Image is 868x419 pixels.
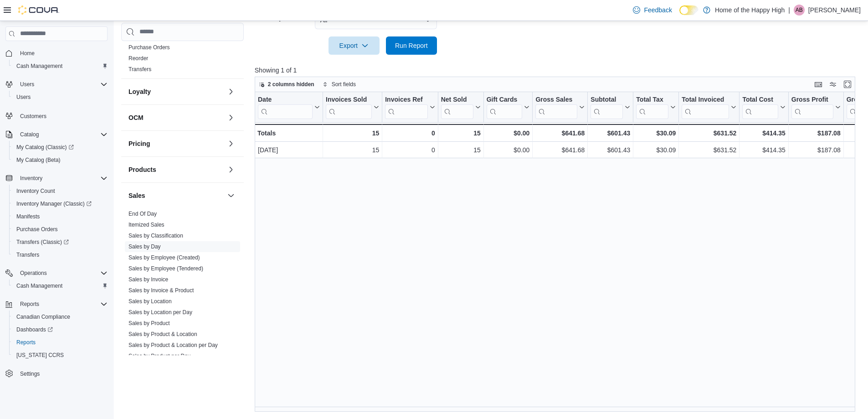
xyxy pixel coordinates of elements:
[226,138,236,149] button: Pricing
[385,96,427,119] div: Invoices Ref
[128,221,164,228] span: Itemized Sales
[796,5,803,16] span: AB
[13,61,108,72] span: Cash Management
[16,326,53,333] span: Dashboards
[742,145,785,155] div: $414.35
[9,223,111,236] button: Purchase Orders
[13,92,34,103] a: Users
[788,5,790,16] p: |
[9,323,111,336] a: Dashboards
[128,210,157,217] span: End Of Day
[13,237,72,248] a: Transfers (Classic)
[128,191,145,200] h3: Sales
[385,145,435,155] div: 0
[128,320,170,327] span: Sales by Product
[16,79,38,90] button: Users
[535,96,577,119] div: Gross Sales
[16,93,31,101] span: Users
[386,36,437,55] button: Run Report
[441,96,480,119] button: Net Sold
[13,311,74,322] a: Canadian Compliance
[9,310,111,323] button: Canadian Compliance
[2,367,111,380] button: Settings
[13,211,43,222] a: Manifests
[16,48,38,59] a: Home
[794,5,805,16] div: Ashley Boychuk
[128,265,203,272] span: Sales by Employee (Tendered)
[16,313,70,321] span: Canadian Compliance
[742,96,778,104] div: Total Cost
[332,81,356,88] span: Sort fields
[128,342,218,348] a: Sales by Product & Location per Day
[13,186,108,197] span: Inventory Count
[385,96,427,104] div: Invoices Ref
[128,254,200,261] a: Sales by Employee (Created)
[644,5,672,15] span: Feedback
[326,96,372,104] div: Invoices Sold
[791,145,841,155] div: $187.08
[18,5,59,15] img: Cova
[813,79,824,90] button: Keyboard shortcuts
[16,352,64,359] span: [US_STATE] CCRS
[679,15,680,16] span: Dark Mode
[9,91,111,103] button: Users
[13,280,108,291] span: Cash Management
[441,128,480,139] div: 15
[326,96,372,119] div: Invoices Sold
[636,145,676,155] div: $30.09
[255,66,862,75] p: Showing 1 of 1
[258,96,320,119] button: Date
[682,145,736,155] div: $631.52
[16,144,74,151] span: My Catalog (Classic)
[395,41,428,50] span: Run Report
[128,298,172,305] span: Sales by Location
[441,96,473,119] div: Net Sold
[258,96,313,104] div: Date
[128,309,192,316] span: Sales by Location per Day
[16,129,42,140] button: Catalog
[13,224,108,235] span: Purchase Orders
[128,113,144,122] h3: OCM
[128,222,164,228] a: Itemized Sales
[13,249,43,260] a: Transfers
[791,96,841,119] button: Gross Profit
[486,96,529,119] button: Gift Cards
[13,337,108,348] span: Reports
[16,213,40,220] span: Manifests
[13,324,108,335] span: Dashboards
[13,198,108,209] span: Inventory Manager (Classic)
[591,128,630,139] div: $601.43
[808,5,861,16] p: [PERSON_NAME]
[13,198,95,209] a: Inventory Manager (Classic)
[20,300,39,308] span: Reports
[128,139,150,148] h3: Pricing
[591,96,623,119] div: Subtotal
[13,224,62,235] a: Purchase Orders
[591,96,623,104] div: Subtotal
[16,368,108,379] span: Settings
[16,79,108,90] span: Users
[128,276,168,283] span: Sales by Invoice
[128,139,224,148] button: Pricing
[13,155,64,166] a: My Catalog (Beta)
[128,341,218,349] span: Sales by Product & Location per Day
[128,211,157,217] a: End Of Day
[16,156,61,164] span: My Catalog (Beta)
[16,251,39,259] span: Transfers
[16,282,62,290] span: Cash Management
[13,237,108,248] span: Transfers (Classic)
[258,96,313,119] div: Date
[128,87,151,96] h3: Loyalty
[16,129,108,140] span: Catalog
[16,62,62,70] span: Cash Management
[2,267,111,279] button: Operations
[128,243,161,250] a: Sales by Day
[591,145,630,155] div: $601.43
[128,165,224,174] button: Products
[128,287,194,294] a: Sales by Invoice & Product
[742,128,785,139] div: $414.35
[16,173,108,184] span: Inventory
[268,81,314,88] span: 2 columns hidden
[121,208,244,365] div: Sales
[636,96,676,119] button: Total Tax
